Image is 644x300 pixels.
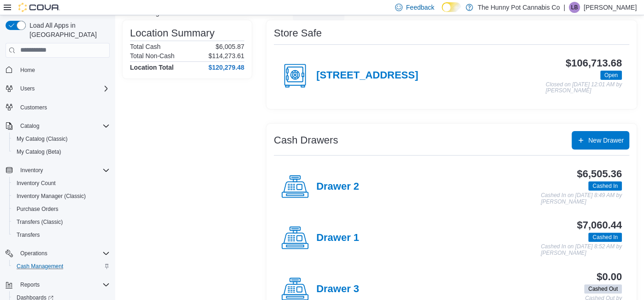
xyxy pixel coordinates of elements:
a: My Catalog (Beta) [13,146,65,157]
button: My Catalog (Classic) [9,132,113,145]
span: Load All Apps in [GEOGRAPHIC_DATA] [26,21,110,39]
a: Purchase Orders [13,204,62,215]
button: Home [2,63,113,77]
button: Customers [2,101,113,114]
span: Feedback [406,3,434,12]
p: [PERSON_NAME] [584,2,637,13]
button: Catalog [17,120,43,132]
a: Inventory Count [13,178,59,189]
button: Inventory Manager (Classic) [9,190,113,203]
h4: Location Total [130,64,174,71]
button: Reports [2,278,113,291]
button: My Catalog (Beta) [9,145,113,158]
button: Users [17,83,38,94]
h3: $6,505.36 [577,168,622,180]
span: My Catalog (Beta) [17,148,61,156]
span: Purchase Orders [17,205,59,213]
a: Transfers (Classic) [13,216,66,228]
span: Cash Management [17,263,63,270]
span: Cashed In [588,181,622,191]
h4: Drawer 2 [316,181,359,193]
p: Closed on [DATE] 12:01 AM by [PERSON_NAME] [546,82,622,94]
a: Cash Management [13,261,67,272]
h3: $7,060.44 [577,220,622,231]
span: My Catalog (Classic) [17,135,68,143]
span: Transfers (Classic) [13,216,110,228]
button: Purchase Orders [9,203,113,216]
span: Inventory Count [13,178,110,189]
h3: Store Safe [274,28,322,39]
h4: [STREET_ADDRESS] [316,70,418,82]
p: $114,273.61 [208,52,244,60]
span: Open [604,71,618,79]
img: Cova [18,3,60,12]
span: Operations [17,248,110,259]
button: Catalog [2,120,113,132]
button: Cash Management [9,260,113,273]
h3: $0.00 [597,271,622,282]
span: Catalog [20,122,39,130]
span: Cashed Out [584,284,622,294]
a: Home [17,65,39,76]
a: Customers [17,102,51,113]
span: Cashed In [592,182,618,190]
span: Reports [20,281,40,288]
a: Transfers [13,229,43,240]
span: Cashed In [588,233,622,242]
button: Operations [2,247,113,260]
span: Inventory [20,167,43,174]
button: Transfers (Classic) [9,216,113,228]
span: Inventory Manager (Classic) [13,191,110,202]
span: Users [17,83,110,94]
span: Purchase Orders [13,204,110,215]
button: Transfers [9,228,113,241]
p: The Hunny Pot Cannabis Co [478,2,560,13]
span: Catalog [17,120,110,132]
span: Users [20,85,35,92]
p: | [563,2,565,13]
span: Reports [17,279,110,290]
h3: Location Summary [130,28,214,39]
span: Customers [17,102,110,113]
span: New Drawer [588,136,624,145]
button: Reports [17,279,43,290]
h3: Cash Drawers [274,135,338,146]
span: My Catalog (Beta) [13,146,110,157]
a: Inventory Manager (Classic) [13,191,89,202]
span: Home [20,66,35,74]
div: Liam Bisztray [569,2,580,13]
span: Cashed Out [588,285,618,293]
span: Inventory Manager (Classic) [17,192,86,200]
input: Dark Mode [442,2,461,12]
span: Operations [20,250,47,257]
button: Inventory [2,164,113,177]
span: Customers [20,104,47,111]
button: Users [2,82,113,95]
button: Operations [17,248,51,259]
span: Inventory Count [17,180,56,187]
h4: Drawer 3 [316,283,359,295]
span: Inventory [17,165,110,176]
span: Transfers [17,231,40,239]
p: Cashed In on [DATE] 8:49 AM by [PERSON_NAME] [541,192,622,205]
p: $6,005.87 [216,43,244,50]
span: Cashed In [592,233,618,241]
button: Inventory Count [9,177,113,190]
span: Cash Management [13,261,110,272]
span: My Catalog (Classic) [13,133,110,144]
h4: Drawer 1 [316,232,359,244]
h4: $120,279.48 [208,64,244,71]
span: Transfers [13,229,110,240]
button: Inventory [17,165,47,176]
p: Cashed In on [DATE] 8:52 AM by [PERSON_NAME] [541,244,622,256]
h6: Total Cash [130,43,160,50]
span: LB [571,2,578,13]
span: Open [600,71,622,80]
a: My Catalog (Classic) [13,133,71,144]
button: New Drawer [572,131,629,150]
span: Home [17,64,110,76]
span: Transfers (Classic) [17,218,63,226]
h6: Total Non-Cash [130,52,175,60]
h3: $106,713.68 [566,58,622,69]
